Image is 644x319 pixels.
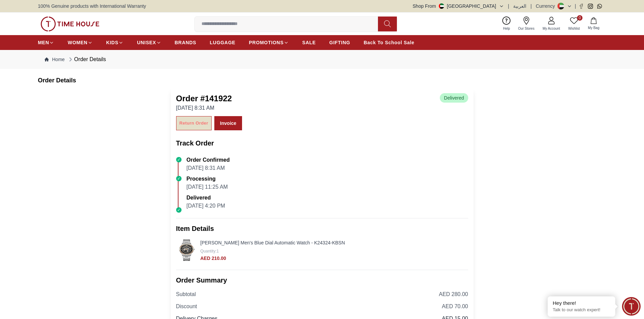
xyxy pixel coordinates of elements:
[566,26,582,31] span: Wishlist
[439,3,444,9] img: United Arab Emirates
[176,224,468,233] h2: Item Details
[514,15,539,32] a: Our Stores
[38,76,606,85] h6: Order Details
[530,3,532,9] span: |
[553,307,610,313] p: Talk to our watch expert!
[214,116,242,130] a: Invoice
[68,39,88,46] span: WOMEN
[329,36,350,49] a: GIFTING
[187,156,230,164] p: Order Confirmed
[249,36,289,49] a: PROMOTIONS
[577,15,582,21] span: 0
[553,300,610,307] div: Hey there!
[500,26,513,31] span: Help
[106,39,118,46] span: KIDS
[540,26,563,31] span: My Account
[176,302,197,311] p: Discount
[200,256,226,261] span: AED 210.00
[442,302,468,311] p: AED 70.00
[187,164,230,172] p: [DATE] 8:31 AM
[588,4,593,9] a: Instagram
[137,39,156,46] span: UNISEX
[45,56,65,63] a: Home
[67,55,106,63] div: Order Details
[516,26,537,31] span: Our Stores
[187,202,225,210] p: [DATE] 4:20 PM
[597,4,602,9] a: Whatsapp
[38,39,49,46] span: MEN
[176,275,468,285] h2: Order Summary
[584,16,603,32] button: My Bag
[364,36,414,49] a: Back To School Sale
[302,36,316,49] a: SALE
[508,3,509,9] span: |
[585,25,602,30] span: My Bag
[329,39,350,46] span: GIFTING
[38,50,606,69] nav: Breadcrumb
[175,36,196,49] a: BRANDS
[68,36,93,49] a: WOMEN
[176,138,468,148] h2: Track Order
[176,93,232,104] h1: Order # 141922
[38,3,146,9] span: 100% Genuine products with International Warranty
[210,36,236,49] a: LUGGAGE
[176,104,232,112] p: [DATE] 8:31 AM
[513,3,526,9] button: العربية
[187,194,225,202] p: Delivered
[176,290,196,298] p: Subtotal
[413,3,504,9] button: Shop From[GEOGRAPHIC_DATA]
[440,93,468,103] div: Delivered
[622,297,641,316] div: Chat Widget
[575,3,576,9] span: |
[180,119,208,127] div: Return Order
[364,39,414,46] span: Back To School Sale
[176,239,198,261] img: ...
[302,39,316,46] span: SALE
[176,116,212,130] button: Return Order
[249,39,284,46] span: PROMOTIONS
[38,36,54,49] a: MEN
[536,3,558,9] div: Currency
[499,15,514,32] a: Help
[210,39,236,46] span: LUGGAGE
[106,36,123,49] a: KIDS
[200,249,219,254] span: Quantity : 1
[564,15,584,32] a: 0Wishlist
[175,39,196,46] span: BRANDS
[41,17,99,31] img: ...
[579,4,584,9] a: Facebook
[439,290,468,298] p: AED 280.00
[200,240,345,245] a: [PERSON_NAME] Men's Blue Dial Automatic Watch - K24324-KBSN
[187,175,228,183] p: Processing
[187,183,228,191] p: [DATE] 11:25 AM
[137,36,161,49] a: UNISEX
